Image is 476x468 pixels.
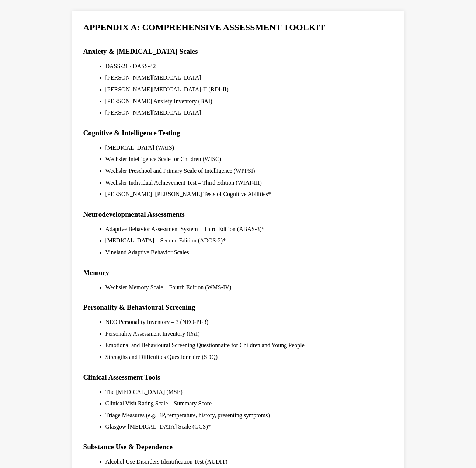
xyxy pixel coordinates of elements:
[105,73,393,83] li: [PERSON_NAME][MEDICAL_DATA]
[105,317,393,327] li: NEO Personality Inventory – 3 (NEO-PI-3)
[105,399,393,408] li: Clinical Visit Rating Scale – Summary Score
[105,154,393,164] li: Wechsler Intelligence Scale for Children (WISC)
[105,352,393,362] li: Strengths and Difficulties Questionnaire (SDQ)
[105,457,393,467] li: Alcohol Use Disorders Identification Test (AUDIT)
[105,224,393,234] li: Adaptive Behavior Assessment System – Third Edition (ABAS-3)*
[105,108,393,118] li: [PERSON_NAME][MEDICAL_DATA]
[105,329,393,339] li: Personality Assessment Inventory (PAI)
[105,387,393,397] li: The [MEDICAL_DATA] (MSE)
[105,166,393,176] li: Wechsler Preschool and Primary Scale of Intelligence (WPPSI)
[105,340,393,350] li: Emotional and Behavioural Screening Questionnaire for Children and Young People
[105,236,393,245] li: [MEDICAL_DATA] – Second Edition (ADOS-2)*
[105,248,393,257] li: Vineland Adaptive Behavior Scales
[105,422,393,432] li: Glasgow [MEDICAL_DATA] Scale (GCS)*
[83,210,393,219] h3: Neurodevelopmental Assessments
[83,373,393,381] h3: Clinical Assessment Tools
[105,85,393,94] li: [PERSON_NAME][MEDICAL_DATA]-II (BDI-II)
[105,143,393,153] li: [MEDICAL_DATA] (WAIS)
[83,22,393,36] h2: APPENDIX A: COMPREHENSIVE ASSESSMENT TOOLKIT
[105,189,393,199] li: [PERSON_NAME]–[PERSON_NAME] Tests of Cognitive Abilities*
[83,443,393,451] h3: Substance Use & Dependence
[83,268,393,277] h3: Memory
[105,178,393,188] li: Wechsler Individual Achievement Test – Third Edition (WIAT-III)
[83,129,393,137] h3: Cognitive & Intelligence Testing
[105,411,393,420] li: Triage Measures (e.g. BP, temperature, history, presenting symptoms)
[105,62,393,71] li: DASS-21 / DASS-42
[83,47,393,56] h3: Anxiety & [MEDICAL_DATA] Scales
[83,303,393,311] h3: Personality & Behavioural Screening
[105,283,393,292] li: Wechsler Memory Scale – Fourth Edition (WMS-IV)
[105,97,393,106] li: [PERSON_NAME] Anxiety Inventory (BAI)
